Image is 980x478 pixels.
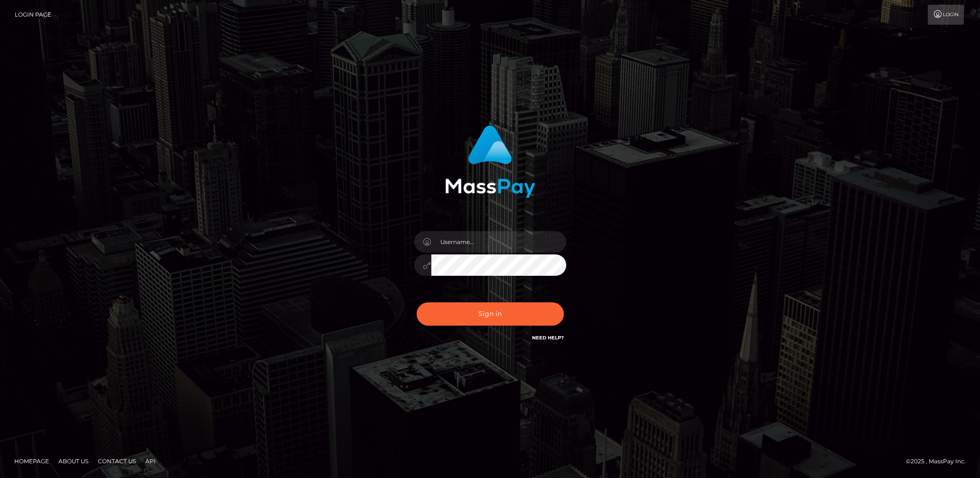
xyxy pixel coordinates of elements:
[15,5,51,25] a: Login Page
[928,5,964,25] a: Login
[445,125,535,198] img: MassPay Login
[10,454,53,469] a: Homepage
[142,454,160,469] a: API
[906,456,973,467] div: © 2025 , MassPay Inc.
[417,302,564,326] button: Sign in
[532,335,564,341] a: Need Help?
[431,231,566,253] input: Username...
[55,454,92,469] a: About Us
[94,454,140,469] a: Contact Us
